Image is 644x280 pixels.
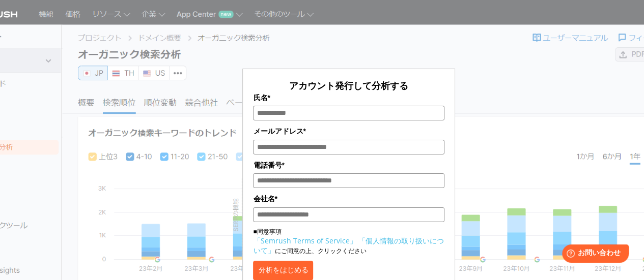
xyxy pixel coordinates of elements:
[253,236,356,245] a: 「Semrush Terms of Service」
[253,261,313,280] button: 分析をはじめる
[253,227,444,256] p: ■同意事項 にご同意の上、クリックください
[253,160,444,171] label: 電話番号*
[289,79,408,91] span: アカウント発行して分析する
[553,240,633,269] iframe: Help widget launcher
[253,236,443,255] a: 「個人情報の取り扱いについて」
[253,126,444,137] label: メールアドレス*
